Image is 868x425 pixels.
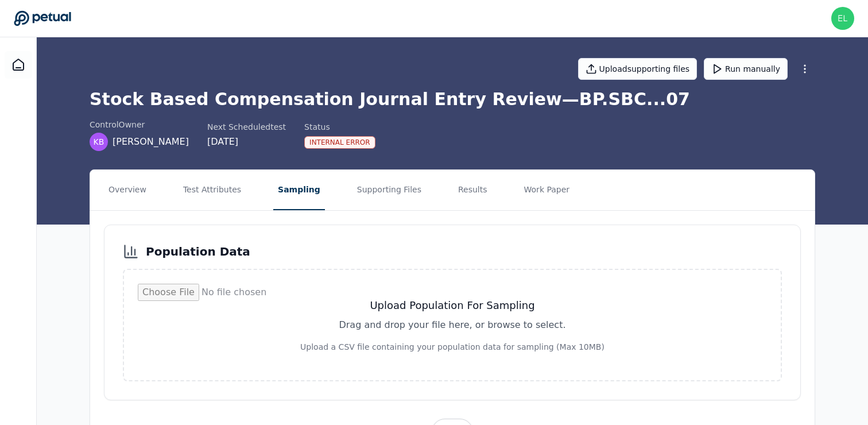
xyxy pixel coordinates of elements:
div: Status [304,121,375,133]
div: Internal Error [304,136,375,149]
img: eliot+reddit@petual.ai [831,7,854,30]
button: Supporting Files [352,170,426,210]
h3: Population Data [146,244,250,260]
button: Uploadsupporting files [578,58,697,80]
a: Go to Dashboard [14,10,71,26]
a: Dashboard [5,51,32,79]
button: Run manually [704,58,788,80]
div: [DATE] [207,135,286,149]
button: Test Attributes [179,170,246,210]
button: Work Paper [520,170,575,210]
button: Sampling [273,170,325,210]
div: control Owner [90,119,189,130]
button: Overview [104,170,151,210]
button: More Options [795,59,815,79]
span: [PERSON_NAME] [113,135,189,149]
nav: Tabs [90,170,815,210]
div: Next Scheduled test [207,121,286,133]
span: KB [94,136,104,148]
button: Results [454,170,492,210]
h1: Stock Based Compensation Journal Entry Review — BP.SBC...07 [90,89,815,110]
